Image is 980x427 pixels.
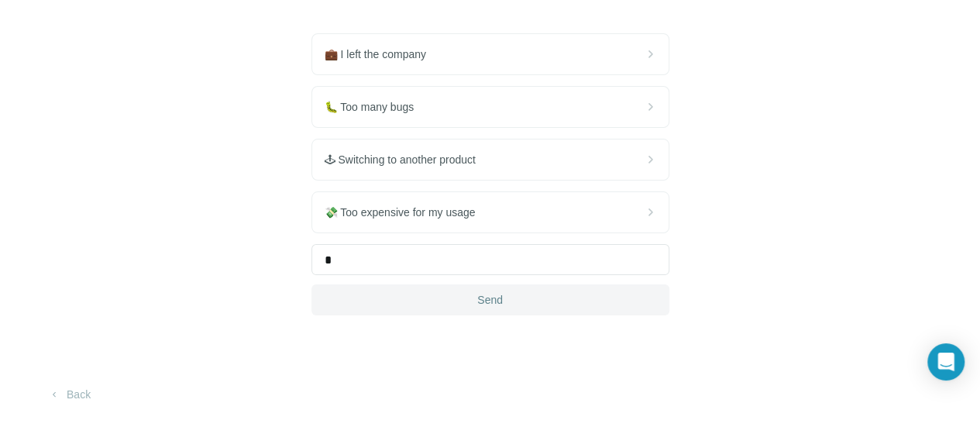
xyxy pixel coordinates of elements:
[37,381,101,408] button: Back
[325,99,427,115] span: 🐛 Too many bugs
[325,205,488,220] span: 💸 Too expensive for my usage
[325,46,438,62] span: 💼 I left the company
[927,343,965,381] div: Open Intercom Messenger
[477,292,503,308] span: Send
[311,284,669,315] button: Send
[325,152,488,167] span: 🕹 Switching to another product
